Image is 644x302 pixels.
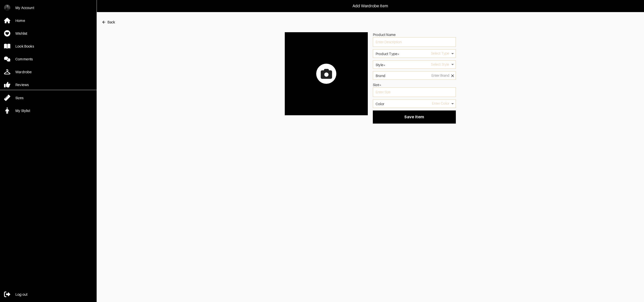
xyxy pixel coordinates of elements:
div: Comments [15,57,33,62]
input: Enter Size [373,87,456,97]
span: Save Item [377,115,452,120]
div: Size* [373,82,456,87]
button: Back [102,17,115,27]
label: Product Type* [376,52,399,56]
div: style options [373,61,455,68]
div: Reviews [15,82,29,87]
button: Save Item [373,110,456,124]
input: Enter Description [373,37,456,47]
div: Wardrobe [15,69,32,74]
div: Back [107,20,115,25]
div: Look Books [15,44,34,49]
div: Product Name [373,32,456,37]
p: Add Wardrobe Item [352,3,388,9]
img: AbyKaypeSwYygat26eqh2nEo [4,5,10,11]
div: Home [15,18,25,23]
div: Log out [15,292,27,297]
div: My Account [15,5,34,10]
div: product options [373,50,455,57]
div: Wishlist [15,31,27,36]
label: Style* [376,63,385,67]
div: color options [373,100,455,107]
div: Sizes [15,95,23,100]
label: Brand [376,74,385,78]
label: Color [376,102,384,106]
input: Enter Brand [373,71,456,80]
div: My Stylist [15,108,30,113]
